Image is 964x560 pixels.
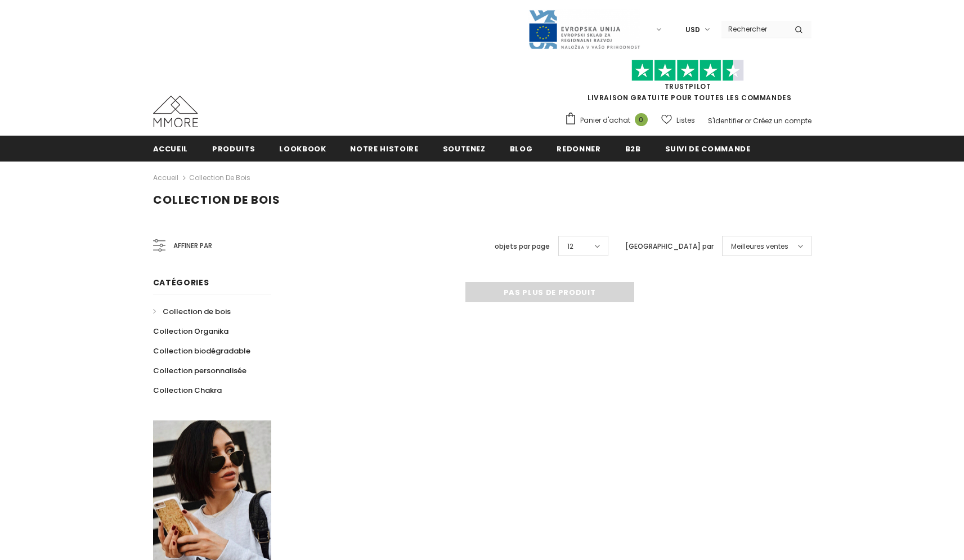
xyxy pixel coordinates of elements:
[510,136,533,161] a: Blog
[510,144,533,154] span: Blog
[631,60,744,82] img: Faites confiance aux étoiles pilotes
[580,115,630,126] span: Panier d'achat
[625,241,714,252] label: [GEOGRAPHIC_DATA] par
[153,302,231,321] a: Collection de bois
[153,341,250,361] a: Collection biodégradable
[153,365,246,376] span: Collection personnalisée
[443,144,486,154] span: soutenez
[153,192,280,208] span: Collection de bois
[665,144,751,154] span: Suivi de commande
[279,144,326,154] span: Lookbook
[665,82,711,91] a: TrustPilot
[557,144,600,154] span: Redonner
[153,136,189,161] a: Accueil
[564,65,811,102] span: LIVRAISON GRATUITE POUR TOUTES LES COMMANDES
[495,241,550,252] label: objets par page
[153,277,209,288] span: Catégories
[153,380,222,400] a: Collection Chakra
[350,136,418,161] a: Notre histoire
[528,9,640,50] img: Javni Razpis
[153,361,246,380] a: Collection personnalisée
[350,144,418,154] span: Notre histoire
[153,96,198,127] img: Cas MMORE
[443,136,486,161] a: soutenez
[153,326,228,337] span: Collection Organika
[661,110,695,130] a: Listes
[753,116,811,126] a: Créez un compte
[708,116,743,126] a: S'identifier
[567,241,573,252] span: 12
[153,346,250,356] span: Collection biodégradable
[212,144,255,154] span: Produits
[625,144,641,154] span: B2B
[557,136,600,161] a: Redonner
[528,24,640,34] a: Javni Razpis
[279,136,326,161] a: Lookbook
[745,116,751,126] span: or
[564,112,653,129] a: Panier d'achat 0
[635,113,648,126] span: 0
[212,136,255,161] a: Produits
[625,136,641,161] a: B2B
[153,171,178,185] a: Accueil
[173,240,212,252] span: Affiner par
[153,385,222,396] span: Collection Chakra
[665,136,751,161] a: Suivi de commande
[676,115,695,126] span: Listes
[163,306,231,317] span: Collection de bois
[153,144,189,154] span: Accueil
[189,173,250,182] a: Collection de bois
[721,21,786,37] input: Search Site
[731,241,788,252] span: Meilleures ventes
[685,24,700,35] span: USD
[153,321,228,341] a: Collection Organika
